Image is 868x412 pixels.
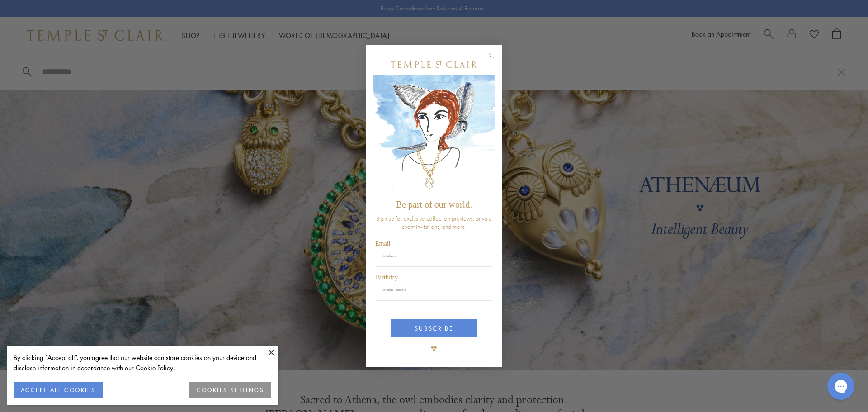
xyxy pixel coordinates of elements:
button: Close dialog [490,54,501,66]
button: SUBSCRIBE [391,319,477,337]
iframe: Gorgias live chat messenger [823,369,859,403]
button: COOKIES SETTINGS [189,382,271,398]
div: By clicking “Accept all”, you agree that our website can store cookies on your device and disclos... [14,352,271,373]
span: Birthday [376,274,398,281]
input: Email [376,250,492,267]
img: Temple St. Clair [391,61,477,68]
span: Sign up for exclusive collection previews, private event invitations, and more. [376,214,492,231]
span: Email [375,240,390,247]
img: TSC [425,340,443,358]
img: c4a9eb12-d91a-4d4a-8ee0-386386f4f338.jpeg [373,75,495,195]
button: ACCEPT ALL COOKIES [14,382,103,398]
span: Be part of our world. [396,199,472,209]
